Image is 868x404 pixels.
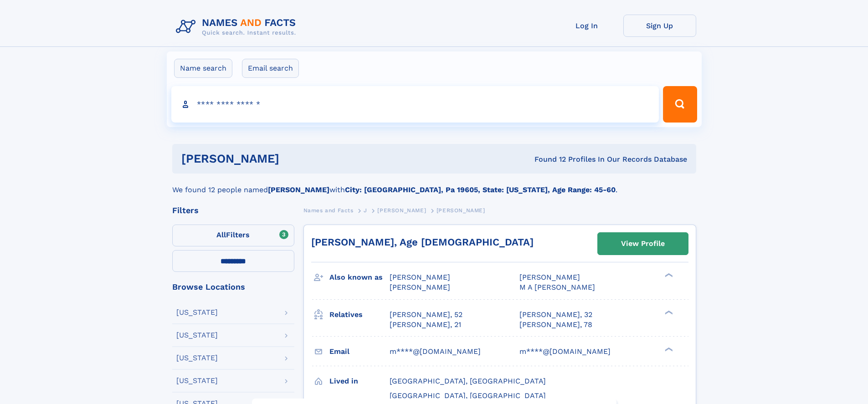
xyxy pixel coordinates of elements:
[519,283,595,291] span: M A [PERSON_NAME]
[598,233,688,255] a: View Profile
[663,86,697,123] button: Search Button
[176,354,218,362] div: [US_STATE]
[242,59,299,78] label: Email search
[303,205,354,216] a: Names and Facts
[390,320,461,330] a: [PERSON_NAME], 21
[377,205,426,216] a: [PERSON_NAME]
[176,332,218,339] div: [US_STATE]
[172,15,303,39] img: Logo Names and Facts
[174,59,232,78] label: Name search
[621,233,665,254] div: View Profile
[377,207,426,214] span: [PERSON_NAME]
[172,283,294,291] div: Browse Locations
[329,373,390,389] h3: Lived in
[519,310,592,320] a: [PERSON_NAME], 32
[171,86,659,123] input: search input
[329,344,390,359] h3: Email
[172,206,294,215] div: Filters
[390,391,546,400] span: [GEOGRAPHIC_DATA], [GEOGRAPHIC_DATA]
[172,225,294,246] label: Filters
[329,270,390,285] h3: Also known as
[390,273,450,281] span: [PERSON_NAME]
[519,273,580,281] span: [PERSON_NAME]
[437,207,485,214] span: [PERSON_NAME]
[311,236,534,248] a: [PERSON_NAME], Age [DEMOGRAPHIC_DATA]
[181,153,407,164] h1: [PERSON_NAME]
[268,185,329,194] b: [PERSON_NAME]
[364,207,367,214] span: J
[519,320,592,330] a: [PERSON_NAME], 78
[345,185,616,194] b: City: [GEOGRAPHIC_DATA], Pa 19605, State: [US_STATE], Age Range: 45-60
[390,310,462,320] a: [PERSON_NAME], 52
[172,174,696,195] div: We found 12 people named with .
[176,309,218,316] div: [US_STATE]
[216,230,226,239] span: All
[329,307,390,322] h3: Relatives
[364,205,367,216] a: J
[623,15,696,37] a: Sign Up
[663,346,673,352] div: ❯
[176,377,218,384] div: [US_STATE]
[407,154,687,164] div: Found 12 Profiles In Our Records Database
[390,283,450,291] span: [PERSON_NAME]
[550,15,623,37] a: Log In
[663,272,673,278] div: ❯
[663,309,673,315] div: ❯
[390,377,546,385] span: [GEOGRAPHIC_DATA], [GEOGRAPHIC_DATA]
